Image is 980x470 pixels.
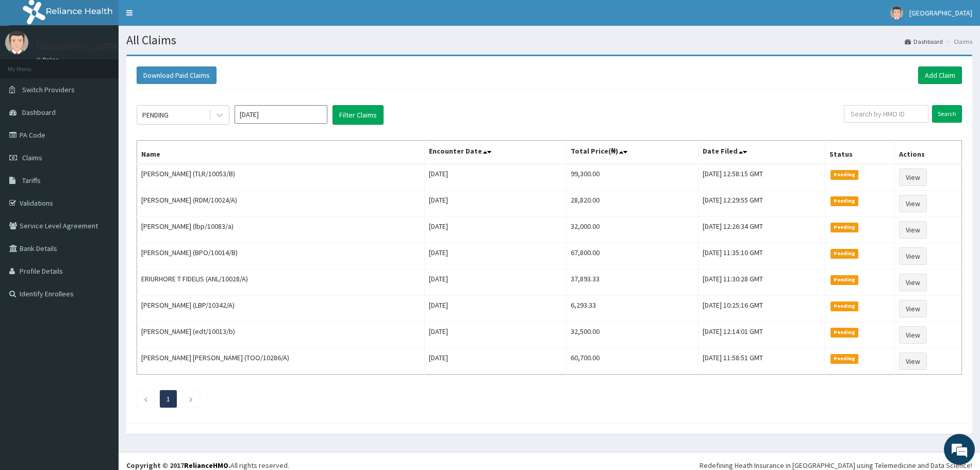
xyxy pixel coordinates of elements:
td: [PERSON_NAME] (lbp/10083/a) [137,217,425,243]
td: [PERSON_NAME] [PERSON_NAME] (TOO/10286/A) [137,348,425,375]
button: Download Paid Claims [137,66,217,84]
span: Pending [830,275,859,284]
td: 60,700.00 [567,348,698,375]
a: View [899,195,927,212]
td: [DATE] 12:58:15 GMT [698,164,825,191]
td: 67,800.00 [567,243,698,270]
span: Pending [830,223,859,232]
td: [DATE] 10:25:16 GMT [698,296,825,322]
textarea: Type your message and hit 'Enter' [5,281,196,317]
td: [PERSON_NAME] (RDM/10024/A) [137,191,425,217]
img: User Image [890,7,903,20]
td: 37,893.33 [567,270,698,296]
th: Name [137,141,425,164]
div: Chat with us now [54,58,173,71]
a: View [899,300,927,317]
img: User Image [5,31,28,54]
td: [PERSON_NAME] (TLR/10053/B) [137,164,425,191]
span: Pending [830,170,859,179]
td: [DATE] 12:26:34 GMT [698,217,825,243]
span: Switch Providers [22,85,75,94]
div: Minimize live chat window [169,5,194,30]
h1: All Claims [126,33,972,47]
div: PENDING [142,110,169,120]
td: [DATE] [425,296,567,322]
img: d_794563401_company_1708531726252_794563401 [19,52,42,77]
span: [GEOGRAPHIC_DATA] [909,8,972,18]
a: View [899,221,927,239]
th: Actions [894,141,961,164]
input: Select Month and Year [235,105,327,124]
td: 32,500.00 [567,322,698,348]
td: [DATE] 12:14:01 GMT [698,322,825,348]
a: View [899,326,927,344]
a: RelianceHMO [184,461,228,470]
a: Next page [189,394,193,404]
span: We're online! [60,130,142,234]
td: [DATE] 11:30:28 GMT [698,270,825,296]
span: Tariffs [22,176,41,185]
input: Search by HMO ID [844,105,928,123]
td: 99,300.00 [567,164,698,191]
td: [DATE] 11:35:10 GMT [698,243,825,270]
td: [DATE] [425,164,567,191]
td: 28,820.00 [567,191,698,217]
a: Add Claim [918,66,962,84]
a: Dashboard [905,37,943,46]
a: Page 1 is your current page [167,394,170,404]
td: [DATE] [425,243,567,270]
td: [DATE] [425,191,567,217]
a: View [899,352,927,370]
span: Claims [22,153,42,162]
td: [DATE] [425,217,567,243]
th: Date Filed [698,141,825,164]
span: Pending [830,301,859,311]
td: [PERSON_NAME] (edt/10013/b) [137,322,425,348]
a: View [899,247,927,265]
span: Dashboard [22,108,56,117]
th: Status [825,141,894,164]
a: Previous page [143,394,148,404]
input: Search [932,105,962,123]
td: [PERSON_NAME] (LBP/10342/A) [137,296,425,322]
td: ERIURHORE T FIDELIS (ANL/10028/A) [137,270,425,296]
a: View [899,169,927,186]
span: Pending [830,196,859,206]
td: 32,000.00 [567,217,698,243]
a: Online [36,56,61,63]
th: Total Price(₦) [567,141,698,164]
span: Pending [830,354,859,363]
td: [DATE] [425,270,567,296]
td: [DATE] 11:58:51 GMT [698,348,825,375]
span: Pending [830,328,859,337]
p: [GEOGRAPHIC_DATA] [36,42,121,51]
li: Claims [944,37,972,46]
button: Filter Claims [333,105,384,125]
th: Encounter Date [425,141,567,164]
td: [PERSON_NAME] (BPO/10014/B) [137,243,425,270]
td: [DATE] [425,322,567,348]
strong: Copyright © 2017 . [126,461,230,470]
span: Pending [830,249,859,258]
td: [DATE] [425,348,567,375]
td: [DATE] 12:29:55 GMT [698,191,825,217]
td: 6,293.33 [567,296,698,322]
a: View [899,274,927,291]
